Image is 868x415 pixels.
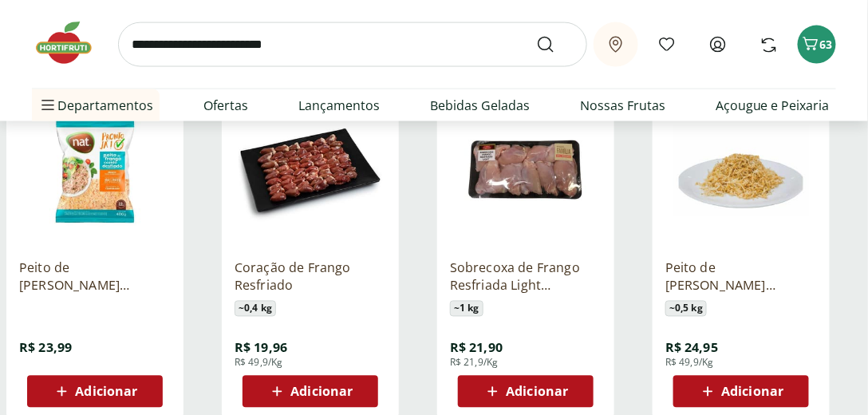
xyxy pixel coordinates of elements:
input: search [118,22,587,67]
span: Adicionar [290,385,353,398]
span: Adicionar [75,385,137,398]
span: R$ 23,99 [19,339,72,357]
a: Lançamentos [298,96,380,115]
button: Menu [38,86,57,125]
a: Nossas Frutas [580,96,665,115]
button: Carrinho [798,26,836,64]
img: Peito de Frango Desfiado Resfriado Unidade [665,95,817,247]
button: Submit Search [536,35,574,54]
span: Departamentos [38,86,153,125]
a: Açougue e Peixaria [716,96,830,115]
span: R$ 24,95 [665,339,718,357]
img: Hortifruti [32,19,112,67]
a: Peito de [PERSON_NAME] Congelado Nat 400g [19,259,171,294]
span: Adicionar [721,385,783,398]
button: Adicionar [243,376,378,408]
span: ~ 0,4 kg [235,301,276,317]
img: Coração de Frango Resfriado [235,95,386,247]
span: R$ 49,9/Kg [665,357,714,370]
img: Sobrecoxa de Frango Resfriada Light Tamanho Família [450,95,602,247]
img: Peito de Frango Desfiado Congelado Nat 400g [19,95,171,247]
a: Peito de [PERSON_NAME] Resfriado Unidade [665,259,817,294]
span: R$ 21,9/Kg [450,357,499,370]
span: ~ 1 kg [450,301,483,317]
span: 63 [820,37,833,52]
button: Adicionar [458,376,594,408]
a: Ofertas [203,96,248,115]
button: Adicionar [673,376,809,408]
a: Coração de Frango Resfriado [235,259,386,294]
a: Bebidas Geladas [430,96,530,115]
button: Adicionar [27,376,163,408]
span: R$ 21,90 [450,339,503,357]
span: Adicionar [506,385,568,398]
span: R$ 49,9/Kg [235,357,283,370]
span: R$ 19,96 [235,339,287,357]
a: Sobrecoxa de Frango Resfriada Light [GEOGRAPHIC_DATA] [450,259,602,294]
span: ~ 0,5 kg [665,301,707,317]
